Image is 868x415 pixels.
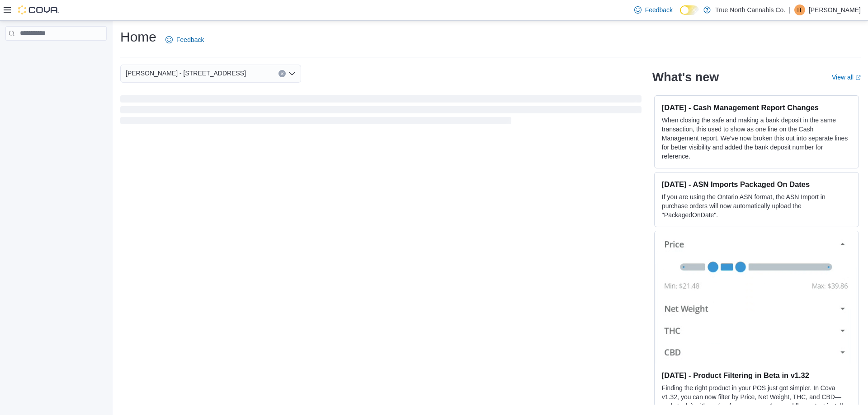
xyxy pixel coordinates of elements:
h3: [DATE] - ASN Imports Packaged On Dates [662,180,851,189]
a: Feedback [162,31,208,49]
p: True North Cannabis Co. [715,5,785,15]
a: Feedback [631,1,676,19]
span: IT [797,5,802,15]
a: View allExternal link [832,74,861,81]
p: If you are using the Ontario ASN format, the ASN Import in purchase orders will now automatically... [662,192,851,219]
input: Dark Mode [680,5,699,15]
nav: Complex example [5,42,107,64]
h2: What's new [652,70,719,84]
p: When closing the safe and making a bank deposit in the same transaction, this used to show as one... [662,116,851,161]
h3: [DATE] - Product Filtering in Beta in v1.32 [662,371,851,380]
h3: [DATE] - Cash Management Report Changes [662,103,851,112]
span: Feedback [176,35,204,44]
p: | [789,5,791,15]
svg: External link [855,75,861,80]
button: Open list of options [288,70,296,77]
h1: Home [120,28,156,46]
span: Feedback [645,5,673,14]
div: Isabella Thompson [794,5,805,15]
span: [PERSON_NAME] - [STREET_ADDRESS] [126,68,246,79]
img: Cova [18,5,59,14]
button: Clear input [278,70,286,77]
p: [PERSON_NAME] [809,5,861,15]
span: Loading [120,97,642,126]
